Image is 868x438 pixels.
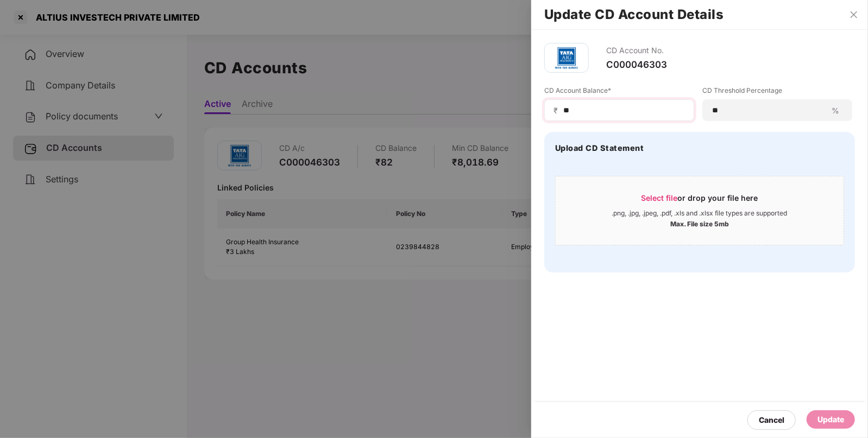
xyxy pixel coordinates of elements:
[612,209,788,218] div: .png, .jpg, .jpeg, .pdf, .xls and .xlsx file types are supported
[641,193,678,202] span: Select file
[846,10,861,20] button: Close
[827,105,844,116] span: %
[556,185,844,237] span: Select fileor drop your file here.png, .jpg, .jpeg, .pdf, .xls and .xlsx file types are supported...
[641,193,758,209] div: or drop your file here
[555,143,644,154] h4: Upload CD Statement
[702,86,852,99] label: CD Threshold Percentage
[817,414,844,426] div: Update
[544,9,855,21] h2: Update CD Account Details
[544,86,694,99] label: CD Account Balance*
[670,218,729,228] div: Max. File size 5mb
[606,43,667,59] div: CD Account No.
[550,42,583,74] img: tatag.png
[553,105,562,116] span: ₹
[759,414,784,426] div: Cancel
[850,10,858,19] span: close
[606,59,667,71] div: C000046303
